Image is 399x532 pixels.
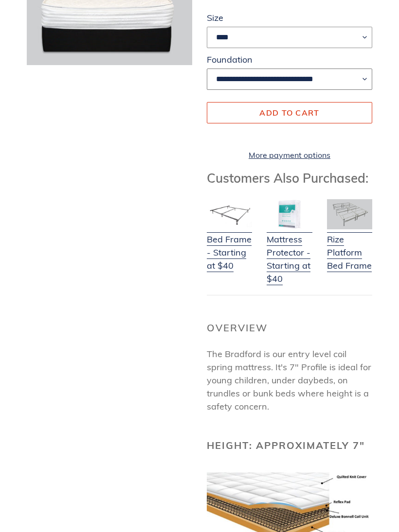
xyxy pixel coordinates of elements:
h3: Customers Also Purchased: [207,171,372,186]
label: Foundation [207,53,372,66]
img: Mattress Protector [267,199,312,229]
b: Height: Approximately 7" [207,439,365,451]
img: Adjustable Base [327,199,372,229]
button: Add to cart [207,102,372,123]
span: Add to cart [259,108,319,118]
p: The Bradford is our entry level coil spring mattress. It's 7" Profile is ideal for young children... [207,347,372,413]
a: Bed Frame - Starting at $40 [207,221,252,272]
a: Rize Platform Bed Frame [327,221,372,272]
a: More payment options [207,149,372,161]
a: Mattress Protector - Starting at $40 [267,221,312,285]
h2: Overview [207,322,372,334]
img: Bed Frame [207,199,252,229]
label: Size [207,11,372,24]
